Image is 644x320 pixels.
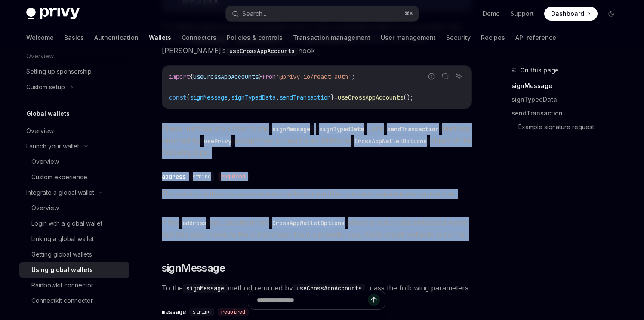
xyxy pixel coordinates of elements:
span: To the method returned by , pass the following parameters: [162,282,472,294]
a: Connectkit connector [19,293,129,308]
code: usePrivy [200,136,235,146]
div: Custom setup [26,82,65,92]
span: The address for the cross-app embedded wallet that you’d like to request a signature/transaction ... [162,189,472,199]
code: sendTransaction [384,124,442,134]
a: Overview [19,200,129,216]
img: dark logo [26,8,80,20]
div: Linking a global wallet [31,234,94,244]
span: useCrossAppAccounts [338,94,403,101]
a: Connectors [182,27,216,48]
a: Login with a global wallet [19,216,129,231]
span: ; [351,73,355,81]
a: Authentication [94,27,139,48]
a: Welcome [26,27,54,48]
div: Custom experience [31,172,87,182]
span: '@privy-io/react-auth' [276,73,351,81]
span: Dashboard [551,9,584,18]
span: { [190,73,193,81]
button: Ask AI [453,71,465,82]
span: { [186,94,190,101]
div: Connectkit connector [31,296,93,306]
button: Send message [368,294,380,306]
a: Getting global wallets [19,247,129,262]
div: Getting global wallets [31,249,92,260]
span: signMessage [162,261,225,275]
code: CrossAppWalletOptions [269,218,348,228]
a: Policies & controls [227,27,283,48]
span: } [331,94,334,101]
a: Support [510,9,534,18]
a: Using global wallets [19,262,129,278]
a: Custom experience [19,169,129,185]
span: import [169,73,190,81]
div: address [162,172,186,181]
a: Overview [19,154,129,169]
span: ⌘ K [404,10,413,17]
div: Overview [31,157,59,167]
span: , [276,94,279,101]
div: Integrate a global wallet [26,187,94,198]
a: signTypedData [512,93,625,106]
code: signMessage [183,284,228,293]
div: Search... [242,9,266,19]
a: Security [446,27,471,48]
a: Basics [64,27,84,48]
span: These methods are similar to the , , and methods returned by except they all require an additiona... [162,123,472,159]
span: const [169,94,186,101]
code: signTypedData [316,124,367,134]
div: Launch your wallet [26,141,79,151]
code: useCrossAppAccounts [293,284,365,293]
span: signMessage [190,94,228,101]
code: signMessage [269,124,314,134]
div: Rainbowkit connector [31,280,93,290]
a: signTypedData [316,124,367,133]
span: On this page [520,65,559,75]
div: Overview [31,203,59,213]
a: Dashboard [544,7,598,21]
span: If the you specify in this object is not a valid embedded wallet that has been linked to the curr... [162,217,472,241]
span: sendTransaction [279,94,331,101]
a: Setting up sponsorship [19,64,129,79]
a: Overview [19,123,129,139]
a: Demo [483,9,500,18]
button: Copy the contents from the code block [440,71,451,82]
a: sendTransaction [384,124,442,133]
a: Recipes [481,27,505,48]
a: Transaction management [293,27,370,48]
span: , [228,94,231,101]
a: User management [381,27,436,48]
span: useCrossAppAccounts [193,73,259,81]
span: } [259,73,262,81]
a: Linking a global wallet [19,231,129,247]
a: signMessage [512,79,625,93]
code: address [179,218,210,228]
a: API reference [515,27,556,48]
div: required [218,172,249,181]
a: Wallets [149,27,171,48]
a: Example signature request [518,120,625,134]
button: Search...⌘K [226,6,419,21]
div: Overview [26,126,54,136]
a: signMessage [269,124,314,133]
button: Toggle dark mode [604,7,618,21]
button: Report incorrect code [426,71,437,82]
div: Setting up sponsorship [26,66,92,77]
span: signTypedData [231,94,276,101]
span: string [193,173,211,180]
span: (); [403,94,413,101]
div: Login with a global wallet [31,218,102,229]
span: from [262,73,276,81]
a: sendTransaction [512,106,625,120]
a: Rainbowkit connector [19,278,129,293]
code: useCrossAppAccounts [226,46,298,56]
span: = [334,94,338,101]
h5: Global wallets [26,109,70,119]
div: Using global wallets [31,265,93,275]
code: CrossAppWalletOptions [351,136,430,146]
